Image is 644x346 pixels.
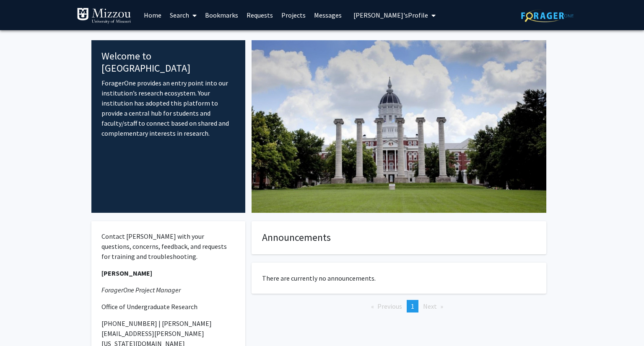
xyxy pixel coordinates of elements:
img: Cover Image [252,40,546,213]
span: 1 [411,302,414,310]
h4: Welcome to [GEOGRAPHIC_DATA] [101,50,235,75]
a: Home [140,0,166,30]
img: ForagerOne Logo [521,9,574,22]
a: Projects [277,0,310,30]
a: Messages [310,0,346,30]
span: Previous [377,302,402,310]
ul: Pagination [252,300,546,312]
h4: Announcements [262,232,536,244]
em: ForagerOne Project Manager [101,286,181,294]
a: Search [166,0,201,30]
img: University of Missouri Logo [77,8,131,24]
span: [PERSON_NAME]'s Profile [353,11,428,19]
a: Requests [242,0,277,30]
p: Office of Undergraduate Research [101,302,235,312]
p: There are currently no announcements. [262,273,536,283]
span: Next [423,302,437,310]
a: Bookmarks [201,0,242,30]
p: Contact [PERSON_NAME] with your questions, concerns, feedback, and requests for training and trou... [101,231,235,261]
strong: [PERSON_NAME] [101,269,152,277]
p: ForagerOne provides an entry point into our institution’s research ecosystem. Your institution ha... [101,78,235,138]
